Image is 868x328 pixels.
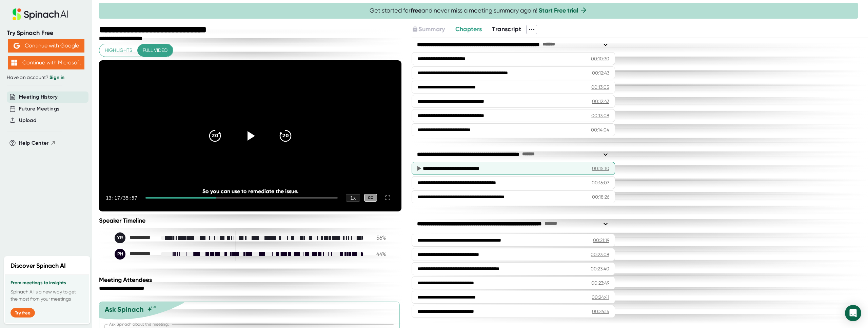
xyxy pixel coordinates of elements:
button: Help Center [19,139,56,147]
img: Aehbyd4JwY73AAAAAElFTkSuQmCC [14,43,20,49]
span: Transcript [492,25,521,33]
a: Start Free trial [539,7,578,14]
div: 00:13:05 [591,84,609,90]
button: Summary [412,25,445,34]
div: 44 % [369,251,386,257]
div: YR [115,232,125,243]
div: 13:17 / 35:57 [106,195,137,201]
div: 00:23:08 [591,251,609,258]
div: 00:12:43 [592,69,609,76]
div: Have an account? [7,75,85,81]
div: 00:14:04 [591,126,609,133]
button: Highlights [99,44,138,57]
div: Speaker Timeline [99,217,401,224]
button: Continue with Google [8,39,84,53]
button: Transcript [492,25,521,34]
div: Ask Spinach [105,305,144,313]
div: 00:23:40 [591,265,609,272]
div: 00:26:14 [592,308,609,315]
span: Chapters [455,25,482,33]
div: 00:12:43 [592,98,609,105]
button: Continue with Microsoft [8,56,84,69]
span: Summary [418,25,445,33]
div: 00:24:41 [592,294,609,301]
p: Spinach AI is a new way to get the most from your meetings [11,288,84,303]
div: PH [115,249,125,260]
div: Meeting Attendees [99,276,403,284]
div: 00:16:07 [592,179,609,186]
div: Ping Huang [115,249,155,260]
div: 1 x [346,194,360,202]
div: 00:10:30 [591,55,609,62]
div: 00:23:49 [591,280,609,286]
div: 00:18:26 [592,193,609,200]
a: Sign in [50,75,64,80]
div: Open Intercom Messenger [845,305,861,321]
div: Yoni Ramon [115,232,155,243]
span: Full video [143,46,167,55]
h2: Discover Spinach AI [11,261,66,270]
div: 56 % [369,234,386,241]
button: Upload [19,117,36,124]
span: Get started for and never miss a meeting summary again! [370,7,588,15]
button: Meeting History [19,93,58,101]
button: Chapters [455,25,482,34]
span: Highlights [105,46,132,55]
div: Try Spinach Free [7,29,85,37]
b: free [411,7,421,14]
button: Full video [137,44,173,57]
div: So you can use to remediate the issue. [129,188,371,194]
button: Try free [11,308,35,317]
div: CC [364,194,377,202]
button: Future Meetings [19,105,59,113]
div: 00:21:19 [593,237,609,244]
span: Help Center [19,139,49,147]
h3: From meetings to insights [11,280,84,286]
div: 00:13:08 [591,112,609,119]
div: 00:15:10 [592,165,609,172]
